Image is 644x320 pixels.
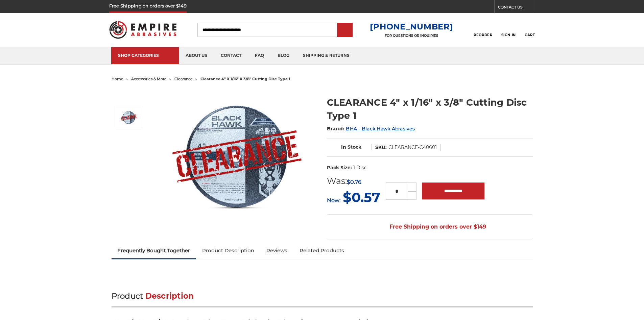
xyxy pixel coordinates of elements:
a: CONTACT US [498,3,535,13]
input: Submit [338,23,352,37]
span: Free Shipping on orders over $149 [373,220,486,234]
a: clearance [174,77,193,81]
span: Now: [327,197,340,204]
span: Cart [525,33,535,37]
span: $0.57 [343,189,380,206]
a: BHA - Black Hawk Abrasives [346,126,415,132]
h1: CLEARANCE 4" x 1/16" x 3/8" Cutting Disc Type 1 [327,96,533,122]
a: accessories & more [131,77,167,81]
img: CLEARANCE 4" x 1/16" x 3/8" Cutting Disc [120,109,137,126]
a: shipping & returns [296,47,356,64]
a: about us [179,47,214,64]
span: Product [112,291,143,301]
span: In Stock [341,144,361,150]
a: Reviews [260,243,293,258]
span: Reorder [474,33,492,37]
span: clearance 4" x 1/16" x 3/8" cutting disc type 1 [200,77,290,81]
img: CLEARANCE 4" x 1/16" x 3/8" Cutting Disc [169,89,305,224]
a: [PHONE_NUMBER] [370,22,453,31]
span: $0.76 [347,179,361,185]
dd: CLEARANCE-C40601 [388,144,437,151]
a: Reorder [474,22,492,37]
span: Description [145,291,194,301]
span: Brand: [327,126,344,132]
dt: SKU: [375,144,387,151]
span: Sign In [501,33,516,37]
a: Frequently Bought Together [112,243,196,258]
a: Cart [525,22,535,37]
a: home [112,77,123,81]
a: contact [214,47,248,64]
div: SHOP CATEGORIES [118,53,172,58]
img: Empire Abrasives [109,17,177,43]
a: blog [271,47,296,64]
dt: Pack Size: [327,164,352,171]
a: Related Products [293,243,350,258]
a: Product Description [196,243,260,258]
a: SHOP CATEGORIES [111,47,179,64]
dd: 1 Disc [353,164,367,171]
div: Was: [327,175,380,188]
p: FOR QUESTIONS OR INQUIRIES [370,34,453,38]
a: faq [248,47,271,64]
